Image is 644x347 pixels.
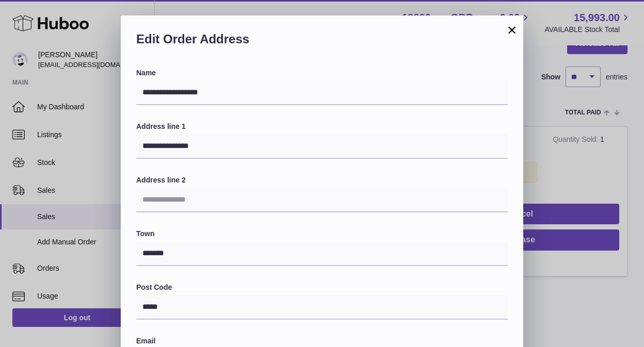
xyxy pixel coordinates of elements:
[136,336,508,346] label: Email
[136,175,508,185] label: Address line 2
[136,283,508,292] label: Post Code
[136,122,508,131] label: Address line 1
[136,229,508,239] label: Town
[506,24,518,36] button: ×
[136,31,508,53] h2: Edit Order Address
[136,68,508,78] label: Name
